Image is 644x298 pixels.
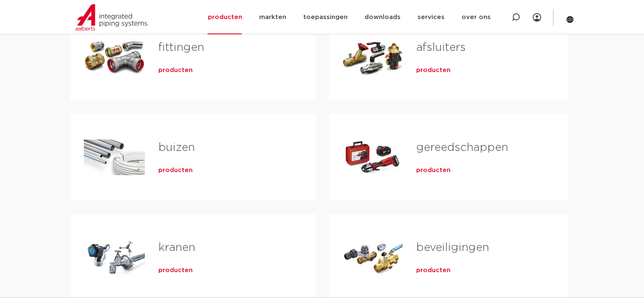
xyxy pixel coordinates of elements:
a: producten [158,266,193,275]
a: gereedschappen [416,142,508,153]
a: buizen [158,142,195,153]
a: producten [158,66,193,75]
a: producten [158,166,193,175]
a: producten [416,166,451,175]
a: kranen [158,242,195,253]
a: beveiligingen [416,242,489,253]
a: afsluiters [416,42,466,53]
a: fittingen [158,42,204,53]
a: producten [416,266,451,275]
a: producten [416,66,451,75]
